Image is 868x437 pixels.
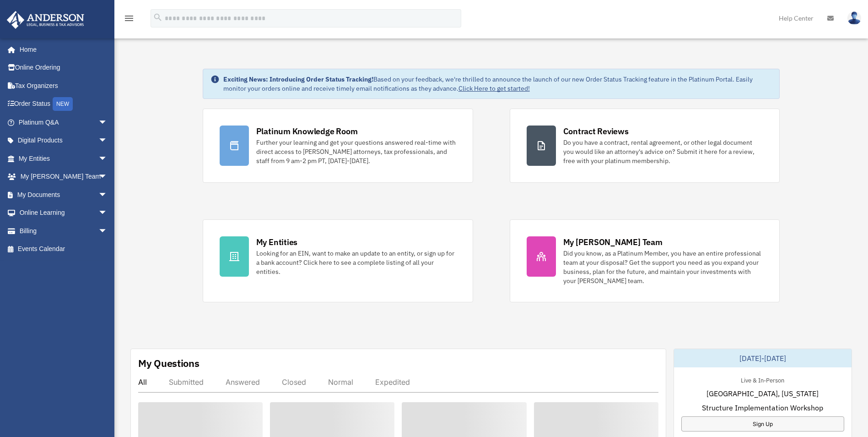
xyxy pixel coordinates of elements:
[282,377,306,387] div: Closed
[98,222,117,240] span: arrow_drop_down
[256,138,456,165] div: Further your learning and get your questions answered real-time with direct access to [PERSON_NAM...
[563,249,763,285] div: Did you know, as a Platinum Member, you have an entire professional team at your disposal? Get th...
[223,75,772,93] div: Based on your feedback, we're thrilled to announce the launch of our new Order Status Tracking fe...
[706,388,819,399] span: [GEOGRAPHIC_DATA], [US_STATE]
[256,249,456,276] div: Looking for an EIN, want to make an update to an entity, or sign up for a bank account? Click her...
[6,204,121,222] a: Online Learningarrow_drop_down
[458,84,530,93] a: Click Here to get started!
[681,416,844,432] a: Sign Up
[6,59,121,77] a: Online Ordering
[328,377,353,387] div: Normal
[138,377,147,387] div: All
[847,11,861,25] img: User Pic
[563,138,763,165] div: Do you have a contract, rental agreement, or other legal document you would like an attorney's ad...
[6,113,121,131] a: Platinum Q&Aarrow_drop_down
[6,149,121,168] a: My Entitiesarrow_drop_down
[223,75,373,83] strong: Exciting News: Introducing Order Status Tracking!
[563,236,663,248] div: My [PERSON_NAME] Team
[256,126,358,137] div: Platinum Knowledge Room
[510,219,780,302] a: My [PERSON_NAME] Team Did you know, as a Platinum Member, you have an entire professional team at...
[256,236,297,248] div: My Entities
[6,40,117,59] a: Home
[375,377,410,387] div: Expedited
[733,375,792,384] div: Live & In-Person
[98,168,117,186] span: arrow_drop_down
[98,186,117,204] span: arrow_drop_down
[510,109,780,183] a: Contract Reviews Do you have a contract, rental agreement, or other legal document you would like...
[138,356,199,370] div: My Questions
[98,149,117,168] span: arrow_drop_down
[169,377,204,387] div: Submitted
[6,168,121,186] a: My [PERSON_NAME] Teamarrow_drop_down
[226,377,260,387] div: Answered
[6,76,121,95] a: Tax Organizers
[6,131,121,150] a: Digital Productsarrow_drop_down
[4,11,87,29] img: Anderson Advisors Platinum Portal
[6,222,121,240] a: Billingarrow_drop_down
[674,349,852,367] div: [DATE]-[DATE]
[563,126,629,137] div: Contract Reviews
[153,12,163,22] i: search
[124,16,135,24] a: menu
[6,186,121,204] a: My Documentsarrow_drop_down
[124,13,135,24] i: menu
[98,113,117,132] span: arrow_drop_down
[6,240,121,258] a: Events Calendar
[6,95,121,114] a: Order StatusNEW
[98,204,117,223] span: arrow_drop_down
[702,402,823,413] span: Structure Implementation Workshop
[53,97,73,111] div: NEW
[203,109,473,183] a: Platinum Knowledge Room Further your learning and get your questions answered real-time with dire...
[203,219,473,302] a: My Entities Looking for an EIN, want to make an update to an entity, or sign up for a bank accoun...
[98,131,117,150] span: arrow_drop_down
